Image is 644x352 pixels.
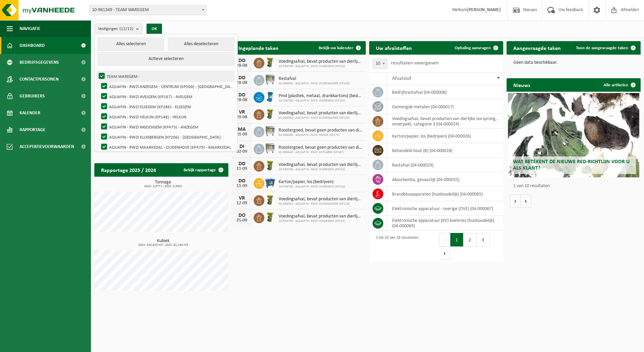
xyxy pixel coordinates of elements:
button: Vorige [510,194,521,208]
label: AQUAFIN - RWZI ANZEGEM - CENTRUM (KP500) - [GEOGRAPHIC_DATA] [100,81,234,91]
span: Navigatie [20,20,40,37]
span: Voedingsafval, bevat producten van dierlijke oorsprong, onverpakt, categorie 3 [279,214,362,219]
div: DO [235,213,249,218]
img: WB-0060-HPE-GN-50 [264,57,276,68]
span: Afvalstof [392,76,411,81]
img: WB-0240-HPE-BE-01 [264,91,276,102]
div: DO [235,75,249,81]
span: 2024: 2,977 t - 2025: 0,939 t [98,185,228,188]
div: 1 tot 10 van 26 resultaten [373,232,418,261]
a: Bekijk uw kalender [313,41,365,55]
count: (12/12) [120,27,133,31]
button: OK [147,24,162,34]
span: Wat betekent de nieuwe RED-richtlijn voor u als klant? [513,159,630,171]
div: 12-09 [235,201,249,206]
span: Rapportage [20,121,45,138]
div: 11-09 [235,184,249,188]
div: 28-08 [235,63,249,68]
span: Gebruikers [20,88,45,105]
div: DO [235,92,249,98]
h3: Tonnage [98,180,228,188]
div: 11-09 [235,167,249,171]
span: Voedingsafval, bevat producten van dierlijke oorsprong, onverpakt, categorie 3 [279,197,362,202]
button: 1 [450,233,463,246]
span: Dashboard [20,37,45,54]
button: Alles selecteren [98,37,164,51]
span: 10-536700 - AQUAFIN - RWZI WAREGEM (KP152) [279,219,362,223]
div: 28-08 [235,98,249,102]
div: DO [235,161,249,167]
div: 02-09 [235,149,249,154]
img: WB-0060-HPE-GN-50 [264,160,276,171]
td: absorbentia, gevaarlijk (04-000055) [387,172,503,187]
td: gemengde metalen (04-000017) [387,99,503,114]
span: 10 [373,59,387,69]
h3: Kubiek [98,239,228,247]
span: 02-008443 - AQUAFIN - RWZI AVELGEM (KP167) [279,150,362,154]
h2: Rapportage 2025 / 2024 [94,163,163,176]
td: karton/papier, los (bedrijven) (04-000026) [387,129,503,143]
strong: [PERSON_NAME] [467,7,501,12]
img: WB-0060-HPE-GN-50 [264,211,276,223]
a: Wat betekent de nieuwe RED-richtlijn voor u als klant? [508,93,639,177]
label: resultaten weergeven [391,60,439,66]
td: elektronische apparatuur - overige (OVE) (04-000067) [387,201,503,216]
h2: Nieuws [507,78,537,91]
span: Karton/papier, los (bedrijven) [279,179,345,185]
h2: Uw afvalstoffen [369,41,419,54]
p: 1 van 10 resultaten [513,184,637,188]
span: Bedrijfsgegevens [20,54,59,71]
span: Restafval [279,76,350,82]
button: Actieve selecteren [98,52,234,66]
img: WB-0060-HPE-GN-50 [264,108,276,120]
span: Voedingsafval, bevat producten van dierlijke oorsprong, onverpakt, categorie 3 [279,59,362,64]
td: restafval (04-000029) [387,158,503,172]
label: AQUAFIN - RWZI MAARKEDAL - OUDENHOVE (KP479) - MAARKEDAL [100,142,234,152]
div: VR [235,110,249,115]
span: 10-536700 - AQUAFIN - RWZI WAREGEM (KP152) [279,168,362,172]
a: Bekijk rapportage [178,163,228,177]
button: 2 [463,233,477,246]
a: Alle artikelen [598,78,640,92]
span: Contactpersonen [20,71,59,88]
span: Vestigingen [98,24,133,34]
span: 02-008501 - AQUAFIN - RWZI OUDENAARDE (KP120) [279,202,362,206]
span: Roostergoed, bevat geen producten van dierlijke oorsprong [279,145,362,150]
label: AQUAFIN - RWZI ELSEGEM (KP286) - ELSEGEM [100,101,234,112]
div: 29-08 [235,115,249,120]
td: elektronische apparatuur (KV) koelvries (huishoudelijk) (04-000069) [387,216,503,231]
div: DO [235,178,249,184]
label: AQUAFIN - RWZI INGOOIGEM (KP473) - ANZEGEM [100,122,234,132]
h2: Ingeplande taken [232,41,285,54]
button: Vestigingen(12/12) [94,24,142,34]
span: 10-536700 - AQUAFIN - RWZI WAREGEM (KP152) [279,185,345,189]
td: brandblusapparaten (huishoudelijk) (04-000065) [387,187,503,201]
span: 10 [373,59,387,68]
span: 2024: 320,820 m3 - 2025: 81,140 m3 [98,243,228,247]
button: Alles deselecteren [168,37,234,51]
button: Previous [440,233,450,246]
div: VR [235,196,249,201]
label: TEAM WAREGEM - [97,71,234,81]
span: Kalender [20,105,40,121]
span: Voedingsafval, bevat producten van dierlijke oorsprong, onverpakt, categorie 3 [279,162,362,168]
span: Voedingsafval, bevat producten van dierlijke oorsprong, onverpakt, categorie 3 [279,111,362,116]
span: 10-961349 - TEAM WAREGEM [89,5,207,15]
img: WB-1100-GAL-GY-01 [264,143,276,154]
a: Ophaling aanvragen [449,41,503,55]
span: Pmd (plastiek, metaal, drankkartons) (bedrijven) [279,93,362,99]
a: Toon de aangevraagde taken [571,41,640,55]
h2: Aangevraagde taken [507,41,568,54]
button: Next [440,246,450,260]
span: Roostergoed, bevat geen producten van dierlijke oorsprong [279,128,362,133]
label: AQUAFIN - RWZI KLUISBERGEN (KP206) - [GEOGRAPHIC_DATA] [100,132,234,142]
button: 3 [477,233,490,246]
button: Volgende [521,194,531,208]
span: 02-008501 - AQUAFIN - RWZI OUDENAARDE (KP120) [279,116,362,120]
label: AQUAFIN - RWZI HELKIJN (KP148) - HELKIJN [100,112,234,122]
td: bedrijfsrestafval (04-000008) [387,85,503,99]
span: 10-536700 - AQUAFIN - RWZI WAREGEM (KP152) [279,64,362,68]
div: 01-09 [235,132,249,137]
div: DO [235,58,249,63]
span: 02-008501 - AQUAFIN - RWZI OUDENAARDE (KP120) [279,82,350,86]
